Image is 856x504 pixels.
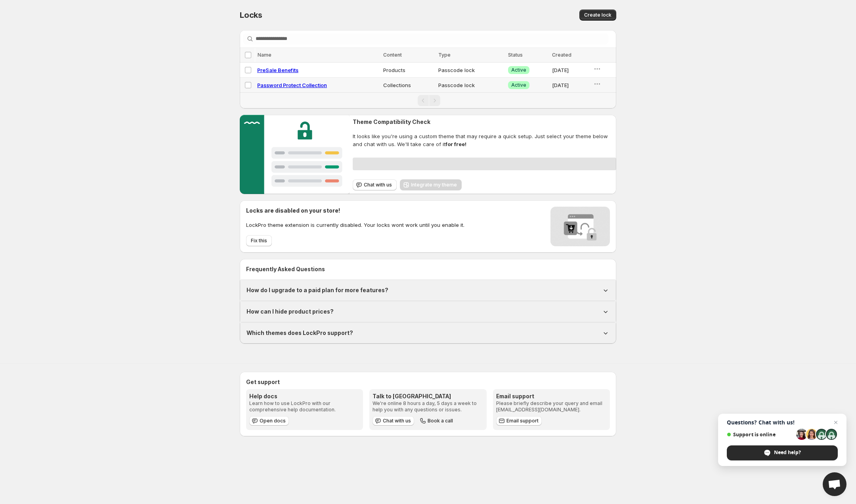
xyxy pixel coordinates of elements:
p: LockPro theme extension is currently disabled. Your locks wont work until you enable it. [246,221,464,229]
span: Questions? Chat with us! [727,419,838,426]
span: Chat with us [364,182,392,188]
div: Open chat [823,472,846,496]
nav: Pagination [240,92,616,108]
td: [DATE] [550,63,590,78]
button: Book a call [417,416,456,426]
h1: Which themes does LockPro support? [246,329,353,337]
span: Locks [240,10,262,20]
span: Content [383,52,402,58]
td: Products [381,63,436,78]
span: Fix this [251,238,267,244]
span: It looks like you're using a custom theme that may require a quick setup. Just select your theme ... [353,132,616,148]
a: Password Protect Collection [257,82,327,88]
img: Customer support [240,115,350,194]
span: Active [511,67,526,73]
td: Collections [381,78,436,93]
p: We're online 8 hours a day, 5 days a week to help you with any questions or issues. [373,400,483,413]
span: Support is online [727,432,793,437]
h2: Get support [246,378,610,386]
h1: How can I hide product prices? [246,308,334,316]
span: Book a call [428,418,453,424]
td: Passcode lock [436,78,506,93]
h1: How do I upgrade to a paid plan for more features? [246,286,388,294]
span: Chat with us [383,418,411,424]
p: Learn how to use LockPro with our comprehensive help documentation. [249,400,360,413]
td: Passcode lock [436,63,506,78]
h2: Theme Compatibility Check [353,118,616,126]
button: Chat with us [353,179,397,190]
a: PreSale Benefits [257,67,298,73]
p: Please briefly describe your query and email [EMAIL_ADDRESS][DOMAIN_NAME]. [496,400,607,413]
h2: Frequently Asked Questions [246,265,610,273]
span: Open docs [260,418,286,424]
div: Need help? [727,445,838,460]
h3: Help docs [249,392,360,400]
strong: for free! [445,141,466,147]
a: Email support [496,416,542,426]
td: [DATE] [550,78,590,93]
span: Active [511,82,526,88]
button: Create lock [579,10,616,21]
span: Name [258,52,271,58]
button: Chat with us [373,416,414,426]
span: Status [508,52,523,58]
span: Close chat [831,418,841,427]
a: Open docs [249,416,289,426]
span: Need help? [774,449,801,456]
span: Type [438,52,451,58]
span: Email support [506,418,539,424]
h3: Email support [496,392,607,400]
h3: Talk to [GEOGRAPHIC_DATA] [373,392,483,400]
img: Locks disabled [550,207,610,246]
h2: Locks are disabled on your store! [246,207,464,215]
button: Fix this [246,235,272,246]
span: Created [552,52,571,58]
span: Create lock [584,12,611,18]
